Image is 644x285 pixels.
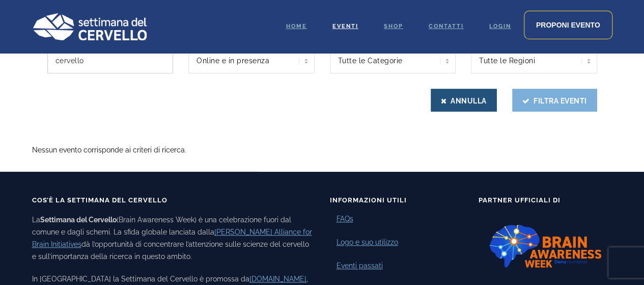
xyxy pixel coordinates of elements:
[479,214,612,279] img: Logo-BAW-nuovo.png
[479,196,561,204] span: Partner Ufficiali di
[337,214,353,224] a: FAQs
[384,23,403,30] span: Shop
[337,261,383,271] a: Eventi passati
[286,23,307,30] span: Home
[330,196,407,204] span: Informazioni Utili
[524,11,612,39] a: Proponi evento
[536,21,600,29] span: Proponi evento
[512,89,597,112] button: Filtra Eventi
[489,23,511,30] span: Login
[32,196,167,204] span: Cos’è la Settimana del Cervello
[431,89,497,112] button: Annulla
[47,48,174,73] input: Parole chiave
[32,13,147,40] img: Logo
[429,23,464,30] span: Contatti
[249,275,306,283] a: [DOMAIN_NAME]
[40,216,117,224] b: Settimana del Cervello
[32,214,315,263] p: La (Brain Awareness Week) è una celebrazione fuori dal comune e dagli schemi. La sfida globale la...
[332,23,358,30] span: Eventi
[337,237,398,248] a: Logo e suo utilizzo
[24,144,620,156] div: Nessun evento corrisponde ai criteri di ricerca.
